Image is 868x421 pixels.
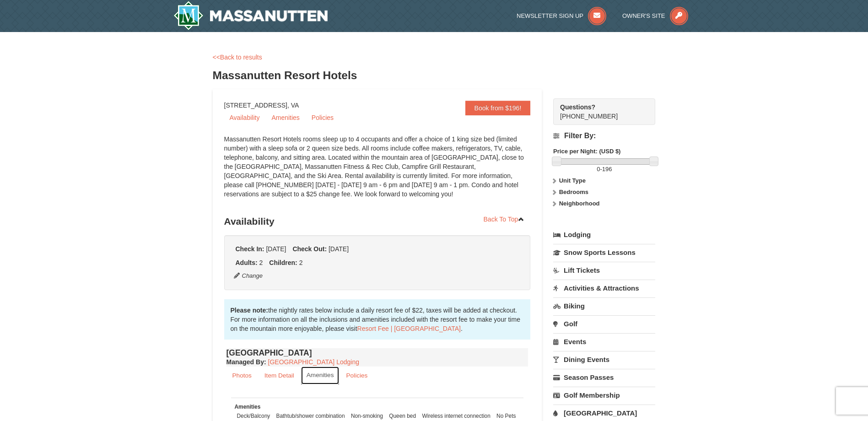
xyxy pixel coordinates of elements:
[266,111,305,124] a: Amenities
[306,111,339,124] a: Policies
[420,411,492,421] li: Wireless internet connection
[226,348,528,357] h4: [GEOGRAPHIC_DATA]
[299,259,303,266] span: 2
[340,367,373,384] a: Policies
[235,411,273,421] li: Deck/Balcony
[597,166,600,173] span: 0
[213,66,656,85] h3: Massanutten Resort Hotels
[232,372,252,379] small: Photos
[517,12,583,19] span: Newsletter Sign Up
[553,387,655,404] a: Golf Membership
[329,245,349,253] span: [DATE]
[559,189,588,195] strong: Bedrooms
[553,369,655,386] a: Season Passes
[465,101,531,115] a: Book from $196!
[224,111,265,124] a: Availability
[602,166,612,173] span: 196
[226,367,258,384] a: Photos
[553,280,655,297] a: Activities & Attractions
[224,212,531,231] h3: Availability
[224,135,531,208] div: Massanutten Resort Hotels rooms sleep up to 4 occupants and offer a choice of 1 king size bed (li...
[622,12,665,19] span: Owner's Site
[478,212,531,226] a: Back To Top
[236,245,264,253] strong: Check In:
[266,245,286,253] span: [DATE]
[173,1,328,30] a: Massanutten Resort
[274,411,347,421] li: Bathtub/shower combination
[259,367,300,384] a: Item Detail
[226,358,266,366] strong: :
[233,271,264,281] button: Change
[357,325,461,332] a: Resort Fee | [GEOGRAPHIC_DATA]
[236,259,258,266] strong: Adults:
[553,148,620,155] strong: Price per Night: (USD $)
[553,351,655,368] a: Dining Events
[559,200,600,207] strong: Neighborhood
[173,1,328,30] img: Massanutten Resort Logo
[307,372,334,378] small: Amenities
[622,12,688,19] a: Owner's Site
[346,372,367,379] small: Policies
[553,244,655,261] a: Snow Sports Lessons
[553,227,655,243] a: Lodging
[560,103,639,120] span: [PHONE_NUMBER]
[494,411,518,421] li: No Pets
[224,299,531,340] div: the nightly rates below include a daily resort fee of $22, taxes will be added at checkout. For m...
[301,367,340,384] a: Amenities
[292,245,327,253] strong: Check Out:
[268,358,359,366] a: [GEOGRAPHIC_DATA] Lodging
[235,404,261,410] small: Amenities
[349,411,385,421] li: Non-smoking
[553,297,655,314] a: Biking
[553,132,655,140] h4: Filter By:
[553,262,655,279] a: Lift Tickets
[560,103,595,111] strong: Questions?
[259,259,263,266] span: 2
[269,259,297,266] strong: Children:
[387,411,418,421] li: Queen bed
[553,315,655,332] a: Golf
[226,358,264,366] span: Managed By
[553,333,655,350] a: Events
[231,307,268,314] strong: Please note:
[264,372,294,379] small: Item Detail
[213,54,262,61] a: <<Back to results
[517,12,606,19] a: Newsletter Sign Up
[559,177,586,184] strong: Unit Type
[553,165,655,174] label: -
